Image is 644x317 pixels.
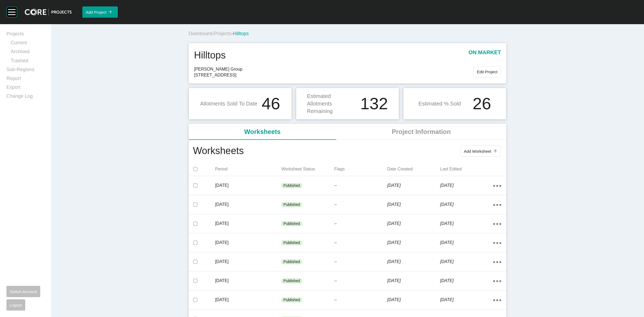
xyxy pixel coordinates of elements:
[283,202,300,207] p: Published
[194,49,226,62] h1: Hilltops
[440,259,493,265] p: [DATE]
[11,39,45,48] a: Current
[334,259,387,265] p: --
[387,166,440,172] p: Date Created
[10,289,37,294] span: Switch Account
[6,66,45,75] a: Sub-Regions
[440,240,493,246] p: [DATE]
[215,221,281,227] p: [DATE]
[194,72,473,78] span: [STREET_ADDRESS]
[215,259,281,265] p: [DATE]
[283,297,300,303] p: Published
[283,183,300,188] p: Published
[214,31,231,36] a: Projects
[6,299,25,311] button: Logout
[11,57,45,66] a: Trashed
[477,70,497,74] span: Edit Project
[283,259,300,265] p: Published
[334,183,387,188] p: --
[473,66,501,78] button: Edit Project
[419,100,461,107] p: Estimated % Sold
[212,31,214,36] span: ›
[334,166,387,172] p: Flags
[6,286,40,297] button: Switch Account
[6,75,45,84] a: Report
[334,202,387,207] p: --
[231,31,233,36] span: ›
[387,221,440,227] p: [DATE]
[469,49,501,62] p: on market
[215,240,281,246] p: [DATE]
[82,6,118,18] button: Add Project
[86,10,107,14] span: Add Project
[215,166,281,172] p: Period
[464,149,491,154] span: Add Worksheet
[215,297,281,303] p: [DATE]
[11,48,45,57] a: Archived
[281,166,334,172] p: Worksheet Status
[334,240,387,246] p: --
[440,166,493,172] p: Last Edited
[360,95,388,112] h1: 132
[6,93,45,102] a: Change Log
[189,31,212,36] a: Dashboard
[6,84,45,93] a: Export
[440,297,493,303] p: [DATE]
[193,144,244,158] h1: Worksheets
[6,31,45,39] a: Projects
[283,221,300,227] p: Published
[387,183,440,188] p: [DATE]
[10,303,22,307] span: Logout
[307,92,357,115] p: Estimated Allotments Remaining
[387,297,440,303] p: [DATE]
[283,278,300,284] p: Published
[440,202,493,207] p: [DATE]
[473,95,491,112] h1: 26
[334,221,387,227] p: --
[200,100,257,107] p: Allotments Sold To Date
[440,183,493,188] p: [DATE]
[334,297,387,303] p: --
[460,145,501,157] button: Add Worksheet
[215,183,281,188] p: [DATE]
[194,66,473,72] span: [PERSON_NAME] Group
[283,240,300,246] p: Published
[387,202,440,207] p: [DATE]
[440,221,493,227] p: [DATE]
[189,124,336,140] li: Worksheets
[387,278,440,284] p: [DATE]
[387,259,440,265] p: [DATE]
[334,278,387,284] p: --
[25,9,72,16] img: core-logo-dark.3138cae2.png
[215,202,281,207] p: [DATE]
[336,124,506,140] li: Project Information
[215,278,281,284] p: [DATE]
[387,240,440,246] p: [DATE]
[440,278,493,284] p: [DATE]
[233,31,249,36] span: Hilltops
[262,95,280,112] h1: 46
